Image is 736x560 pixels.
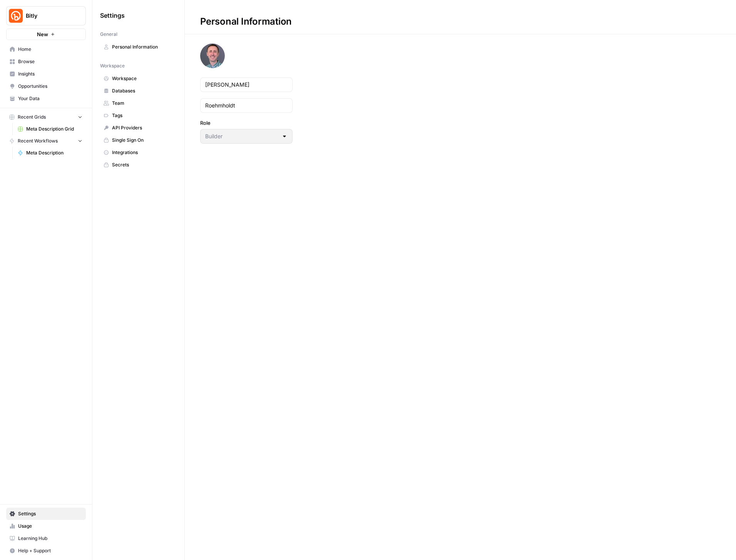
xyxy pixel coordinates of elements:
[100,62,125,69] span: Workspace
[26,149,82,156] span: Meta Description
[6,111,86,123] button: Recent Grids
[112,161,173,168] span: Secrets
[200,44,225,68] img: avatar
[37,30,48,38] span: New
[6,55,86,68] a: Browse
[6,6,86,25] button: Workspace: Bitly
[9,9,23,23] img: Bitly Logo
[100,85,177,97] a: Databases
[100,159,177,171] a: Secrets
[18,547,82,554] span: Help + Support
[112,87,173,94] span: Databases
[18,83,82,90] span: Opportunities
[6,92,86,105] a: Your Data
[14,147,86,159] a: Meta Description
[100,97,177,109] a: Team
[6,508,86,520] a: Settings
[112,112,173,119] span: Tags
[6,135,86,147] button: Recent Workflows
[18,137,58,144] span: Recent Workflows
[200,119,293,127] label: Role
[14,123,86,135] a: Meta Description Grid
[6,43,86,55] a: Home
[112,75,173,82] span: Workspace
[6,68,86,80] a: Insights
[112,137,173,144] span: Single Sign On
[100,31,117,38] span: General
[112,44,173,50] span: Personal Information
[100,109,177,122] a: Tags
[18,58,82,65] span: Browse
[112,149,173,156] span: Integrations
[185,15,307,28] div: Personal Information
[112,100,173,107] span: Team
[6,80,86,92] a: Opportunities
[100,134,177,146] a: Single Sign On
[100,41,177,53] a: Personal Information
[6,520,86,532] a: Usage
[100,122,177,134] a: API Providers
[100,11,125,20] span: Settings
[18,114,46,121] span: Recent Grids
[100,146,177,159] a: Integrations
[18,46,82,53] span: Home
[100,72,177,85] a: Workspace
[18,523,82,530] span: Usage
[26,126,82,132] span: Meta Description Grid
[18,70,82,77] span: Insights
[18,95,82,102] span: Your Data
[112,124,173,131] span: API Providers
[6,29,86,40] button: New
[6,532,86,545] a: Learning Hub
[18,510,82,517] span: Settings
[6,545,86,557] button: Help + Support
[18,535,82,542] span: Learning Hub
[26,12,72,20] span: Bitly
